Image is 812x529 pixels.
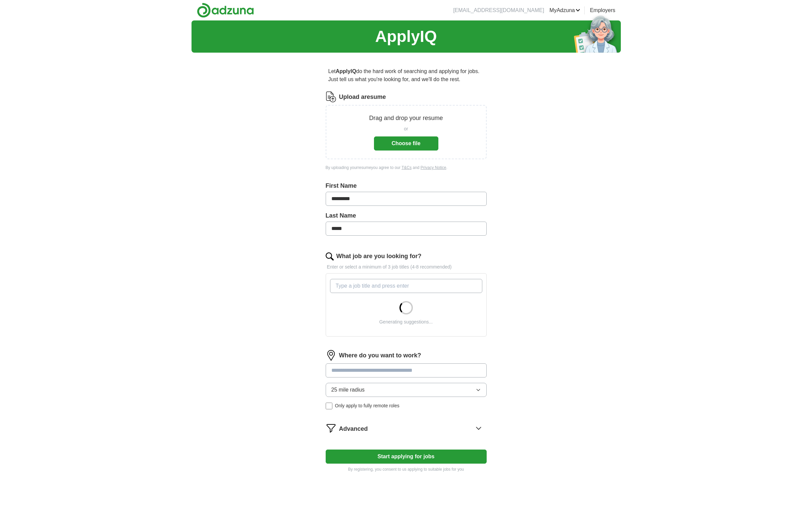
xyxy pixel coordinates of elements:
[331,386,365,394] span: 25 mile radius
[326,423,336,433] img: filter
[339,351,421,360] label: Where do you want to work?
[326,211,487,220] label: Last Name
[326,181,487,190] label: First Name
[375,24,437,49] h1: ApplyIQ
[339,93,386,102] label: Upload a resume
[369,114,443,123] p: Drag and drop your resume
[326,263,487,271] p: Enter or select a minimum of 3 job titles (4-8 recommended)
[326,403,332,409] input: Only apply to fully remote roles
[339,424,368,433] span: Advanced
[326,92,336,102] img: CV Icon
[326,450,487,464] button: Start applying for jobs
[590,6,615,14] a: Employers
[336,68,356,74] strong: ApplyIQ
[379,318,433,326] div: Generating suggestions...
[197,3,254,18] img: Adzuna logo
[330,279,482,293] input: Type a job title and press enter
[404,125,408,132] span: or
[401,165,412,170] a: T&Cs
[326,252,334,260] img: search.png
[421,165,446,170] a: Privacy Notice
[336,252,422,261] label: What job are you looking for?
[549,6,580,14] a: MyAdzuna
[335,402,399,409] span: Only apply to fully remote roles
[326,350,336,361] img: location.png
[326,383,487,397] button: 25 mile radius
[453,6,544,14] li: [EMAIL_ADDRESS][DOMAIN_NAME]
[326,65,487,86] p: Let do the hard work of searching and applying for jobs. Just tell us what you're looking for, an...
[326,165,487,171] div: By uploading your resume you agree to our and .
[374,136,438,151] button: Choose file
[326,466,487,472] p: By registering, you consent to us applying to suitable jobs for you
